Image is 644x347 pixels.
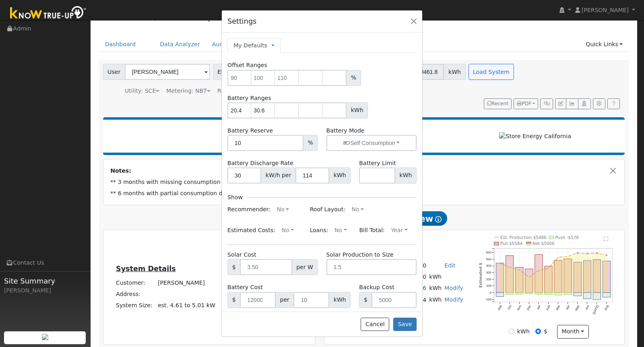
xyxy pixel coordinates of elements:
[361,318,389,331] button: Cancel
[272,203,293,216] button: No
[346,70,361,86] span: %
[240,292,276,308] input: 12000
[227,292,240,308] span: $
[227,251,256,259] label: Solar Cost
[240,259,292,275] input: 3.50
[393,318,417,331] button: Save
[293,292,329,308] input: 10
[329,292,351,308] span: kWh
[277,224,298,237] button: No
[326,135,417,151] button: Self Consumption
[395,167,417,184] span: kWh
[346,102,368,118] span: kWh
[303,135,318,151] span: %
[359,292,372,308] span: $
[359,227,385,233] span: Bill Total:
[310,227,328,233] span: Loans:
[330,224,351,237] button: No
[310,206,345,212] span: Roof Layout:
[227,135,303,151] input: 0.0
[227,16,256,27] h5: Settings
[227,70,252,86] input: 90
[275,70,299,86] input: 110
[227,159,293,167] label: Battery Discharge Rate
[359,159,396,167] label: Battery Limit
[326,127,365,135] label: Battery Mode
[329,167,351,184] span: kWh
[227,167,261,184] input: 0.0
[227,127,273,135] label: Battery Reserve
[359,283,394,292] label: Backup Cost
[347,203,368,216] button: No
[295,167,329,184] input: 0.0
[233,41,267,50] a: My Defaults
[372,292,417,308] input: 5000
[261,167,296,184] span: kW/h per
[387,224,412,237] button: Year
[227,61,267,69] label: Offset Ranges
[251,70,275,86] input: 100
[227,283,263,292] label: Battery Cost
[227,206,270,212] span: Recommender:
[326,259,417,275] input: 1.5
[326,251,394,259] label: Solar Production to Size
[227,259,240,275] span: $
[227,227,275,233] span: Estimated Costs:
[227,94,271,102] label: Battery Ranges
[227,194,243,201] h6: Show
[292,259,318,275] span: per W
[275,292,294,308] span: per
